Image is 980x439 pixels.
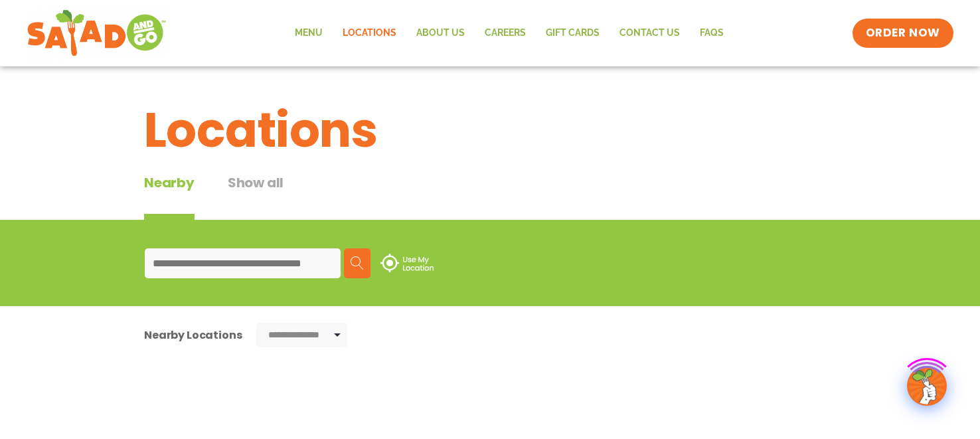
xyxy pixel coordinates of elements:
[333,18,406,48] a: Locations
[866,25,940,41] span: ORDER NOW
[144,327,242,343] div: Nearby Locations
[144,173,317,220] div: Tabbed content
[853,19,953,48] a: ORDER NOW
[351,256,364,270] img: search.svg
[228,173,284,220] button: Show all
[536,18,610,48] a: GIFT CARDS
[144,94,836,166] h1: Locations
[285,18,734,48] nav: Menu
[610,18,690,48] a: Contact Us
[27,7,167,60] img: new-SAG-logo-768×292
[380,254,434,272] img: use-location.svg
[144,173,195,220] div: Nearby
[285,18,333,48] a: Menu
[475,18,536,48] a: Careers
[690,18,734,48] a: FAQs
[406,18,475,48] a: About Us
